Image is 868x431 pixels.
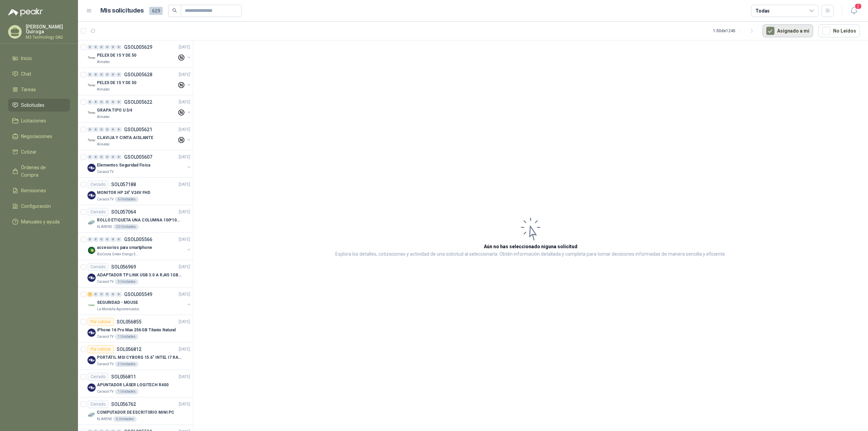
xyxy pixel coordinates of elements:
p: ADAPTADOR TP LINK USB 3.0 A RJ45 1GB WINDOWS [97,272,181,278]
span: Cotizar [21,148,37,156]
div: 0 [111,292,116,297]
img: Company Logo [87,219,96,227]
p: Caracol TV [97,197,114,202]
p: Almatec [97,59,110,65]
span: Chat [21,70,31,78]
p: SOL056811 [111,374,136,379]
div: 0 [99,45,104,50]
div: 0 [116,72,121,77]
div: 0 [99,155,104,159]
p: [PERSON_NAME] Quiroga [26,24,70,34]
div: Cerrado [87,263,108,271]
a: 0 0 0 0 0 0 GSOL005621[DATE] Company LogoCLAVIJA Y CINTA AISLANTEAlmatec [87,125,192,147]
div: 0 [105,237,110,242]
p: [DATE] [179,181,190,188]
img: Company Logo [87,356,96,364]
p: [DATE] [179,264,190,270]
a: 0 0 0 0 0 0 GSOL005607[DATE] Company LogoElementos Seguridad FisicaCaracol TV [87,153,192,175]
p: [DATE] [179,154,190,160]
a: 1 0 0 0 0 0 GSOL005549[DATE] Company LogoSEGURIDAD - MOUSELa Montaña Agromercados [87,290,192,312]
a: CerradoSOL057064[DATE] Company LogoROLLO ETIQUETA UNA COLUMNA 100*100*500unKLARENS20 Unidades [78,205,193,233]
a: 0 0 0 0 0 0 GSOL005566[DATE] Company Logoaccesorios para smartphoneBioCosta Green Energy S.A.S [87,235,192,257]
p: [DATE] [179,236,190,243]
div: 0 [99,72,104,77]
a: Licitaciones [8,114,70,127]
span: Manuales y ayuda [21,218,60,226]
img: Company Logo [87,274,96,282]
div: 0 [87,45,93,50]
p: La Montaña Agromercados [97,307,139,312]
p: KLARENS [97,416,112,422]
span: Solicitudes [21,101,44,109]
span: Inicio [21,55,32,62]
p: GSOL005607 [124,155,152,159]
div: 0 [99,237,104,242]
p: GRAPA TIPO U 3/4 [97,107,132,114]
p: Explora los detalles, cotizaciones y actividad de una solicitud al seleccionarla. Obtén informaci... [335,250,726,258]
p: SOL056969 [111,265,136,269]
a: Órdenes de Compra [8,161,70,181]
div: Todas [755,7,770,15]
a: CerradoSOL056762[DATE] Company LogoCOMPUTADOR DE ESCRITORIO MINI PCKLARENS5 Unidades [78,397,193,425]
h3: Aún no has seleccionado niguna solicitud [484,243,577,250]
p: Caracol TV [97,389,114,394]
p: Caracol TV [97,334,114,339]
img: Company Logo [87,164,96,172]
div: 0 [111,100,116,104]
p: PELEX DE 15 Y DE 50 [97,52,136,59]
button: 2 [848,5,860,17]
a: 0 0 0 0 0 0 GSOL005622[DATE] Company LogoGRAPA TIPO U 3/4Almatec [87,98,192,120]
img: Company Logo [87,301,96,309]
img: Company Logo [87,81,96,90]
div: 0 [93,72,98,77]
div: 0 [93,237,98,242]
p: GSOL005628 [124,72,152,77]
p: Almatec [97,87,110,92]
a: Remisiones [8,184,70,197]
p: M3 Technology SAS [26,35,70,39]
a: Por cotizarSOL056855[DATE] Company LogoiPhone 16 Pro Max 256 GB Titanio NaturalCaracol TV1 Unidades [78,315,193,342]
div: 0 [111,72,116,77]
span: Configuración [21,202,51,210]
div: 0 [99,100,104,104]
img: Company Logo [87,246,96,254]
div: Por cotizar [87,318,114,326]
p: MONITOR HP 24" V24V FHD [97,190,150,196]
div: 0 [111,127,116,132]
img: Company Logo [87,384,96,392]
span: Licitaciones [21,117,46,124]
div: 0 [99,292,104,297]
div: 0 [93,127,98,132]
a: Tareas [8,83,70,96]
div: 0 [116,45,121,50]
a: Manuales y ayuda [8,215,70,228]
p: [DATE] [179,374,190,380]
p: SOL056812 [117,347,141,352]
p: SEGURIDAD - MOUSE [97,299,138,306]
p: SOL057064 [111,210,136,214]
a: Configuración [8,200,70,213]
div: 0 [87,72,93,77]
button: No Leídos [818,24,860,37]
div: 0 [87,237,93,242]
img: Company Logo [87,411,96,419]
div: 0 [87,155,93,159]
div: 1 Unidades [115,389,138,394]
div: 0 [105,100,110,104]
span: Remisiones [21,187,46,194]
div: Cerrado [87,373,108,381]
p: [DATE] [179,209,190,215]
a: CerradoSOL056969[DATE] Company LogoADAPTADOR TP LINK USB 3.0 A RJ45 1GB WINDOWSCaracol TV3 Unidades [78,260,193,288]
div: 0 [111,155,116,159]
span: Negociaciones [21,133,52,140]
p: [DATE] [179,401,190,408]
div: 0 [105,155,110,159]
p: GSOL005622 [124,100,152,104]
div: 0 [116,100,121,104]
span: Órdenes de Compra [21,164,63,179]
p: GSOL005549 [124,292,152,297]
p: [DATE] [179,319,190,325]
a: Negociaciones [8,130,70,143]
div: 0 [93,100,98,104]
p: SOL056855 [117,319,141,324]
